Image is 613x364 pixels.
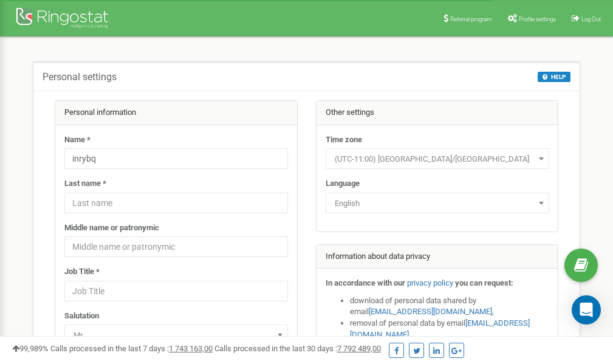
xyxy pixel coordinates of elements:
a: privacy policy [407,278,453,287]
u: 1 743 163,00 [169,344,213,353]
div: Open Intercom Messenger [572,295,601,325]
label: Salutation [64,311,99,322]
strong: you can request: [455,278,513,287]
label: Name * [64,134,91,146]
input: Last name [64,193,288,213]
label: Middle name or patronymic [64,222,159,234]
span: Calls processed in the last 30 days : [214,344,381,353]
span: 99,989% [12,344,49,353]
span: Profile settings [519,16,556,22]
span: Log Out [581,16,601,22]
li: download of personal data shared by email , [350,295,549,318]
h5: Personal settings [43,72,117,83]
input: Name [64,148,288,169]
label: Job Title * [64,266,100,278]
input: Middle name or patronymic [64,236,288,257]
strong: In accordance with our [326,278,405,287]
span: English [326,193,549,213]
a: [EMAIL_ADDRESS][DOMAIN_NAME] [369,307,492,316]
label: Language [326,178,360,190]
span: (UTC-11:00) Pacific/Midway [330,151,545,168]
li: removal of personal data by email , [350,318,549,340]
span: Referral program [450,16,492,22]
span: Mr. [69,327,284,344]
input: Job Title [64,281,288,301]
u: 7 792 489,00 [337,344,381,353]
label: Last name * [64,178,106,190]
span: English [330,195,545,212]
span: Calls processed in the last 7 days : [50,344,213,353]
span: (UTC-11:00) Pacific/Midway [326,148,549,169]
label: Time zone [326,134,362,146]
div: Information about data privacy [317,245,558,269]
div: Other settings [317,101,558,125]
div: Personal information [55,101,297,125]
button: HELP [538,72,570,82]
span: Mr. [64,325,288,345]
